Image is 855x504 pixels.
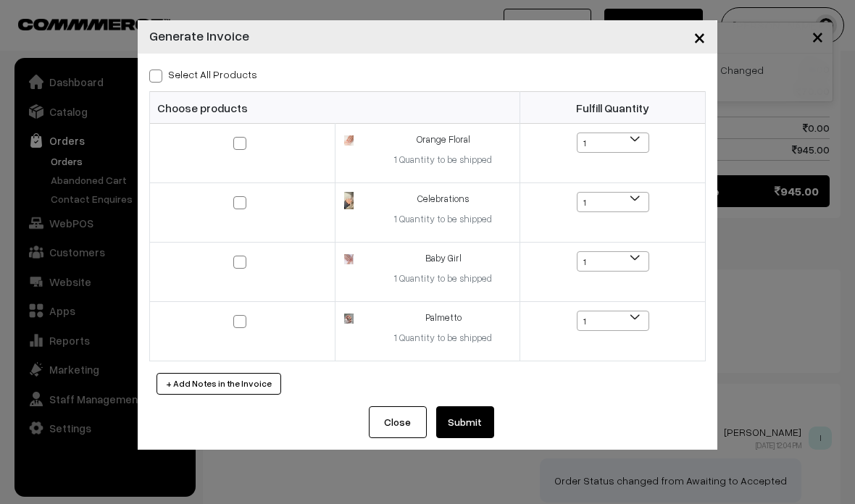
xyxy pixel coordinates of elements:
div: Celebrations [375,192,511,206]
span: 1 [577,193,648,213]
div: Baby Girl [375,251,511,266]
div: 1 Quantity to be shipped [375,153,511,167]
div: 1 Quantity to be shipped [375,331,511,345]
div: Orange Floral [375,133,511,147]
label: Select all Products [149,67,257,82]
div: 1 Quantity to be shipped [375,272,511,286]
span: 1 [577,192,649,212]
span: 1 [577,133,649,153]
div: 1 Quantity to be shipped [375,212,511,227]
button: Close [682,14,717,59]
span: × [693,23,706,50]
button: Submit [436,406,494,438]
button: + Add Notes in the Invoice [157,373,281,395]
span: 1 [577,311,648,332]
span: 1 [577,133,648,154]
img: 1657537496166652AE8C25-4242-4C73-843E-F6FEA012AC78.jpeg [344,254,354,264]
span: 1 [577,311,649,331]
span: 1 [577,252,648,272]
th: Fulfill Quantity [520,92,706,124]
img: 16455965902393CA89F586-4ED7-4381-8DFC-D0FDECA8D3E3.jpeg [344,135,354,145]
span: 1 [577,251,649,272]
img: 1645715467406343648A3C-61B6-49DC-AD6E-4B7113214D85.jpeg [344,314,354,323]
h4: Generate Invoice [149,26,249,46]
th: Choose products [150,92,520,124]
div: Palmetto [375,311,511,325]
button: Close [369,406,427,438]
img: 16752240517324EC8187D4-8111-49BC-9028-714735B2FC1B.jpeg [344,192,354,209]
